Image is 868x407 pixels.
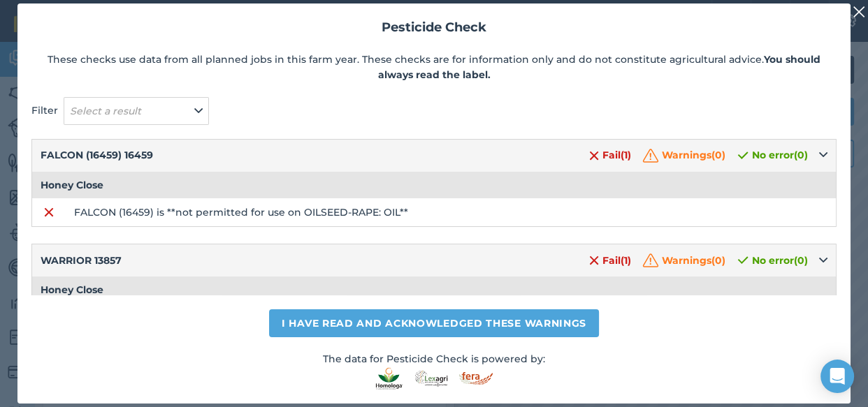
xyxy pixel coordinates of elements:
span: Warnings ( 0 ) [642,250,725,271]
span: No error ( 0 ) [737,252,808,269]
img: svg+xml;base64,PHN2ZyB4bWxucz0iaHR0cDovL3d3dy53My5vcmcvMjAwMC9zdmciIHdpZHRoPSIxOCIgaGVpZ2h0PSIyNC... [737,252,749,269]
h2: Pesticide Check [31,17,837,38]
span: Filter [31,103,58,118]
span: Fail ( 1 ) [588,147,631,164]
td: Honey Close [32,172,837,198]
button: Select a result [64,97,209,125]
p: The data for Pesticide Check is powered by: [323,351,545,367]
tr: WARRIOR 13857 Fail(1) Warnings(0) No error(0) [32,244,837,277]
tr: FALCON (16459) 16459 Fail(1) Warnings(0) No error(0) [32,139,837,172]
span: Warnings ( 0 ) [642,145,725,166]
img: svg+xml;base64,PHN2ZyB4bWxucz0iaHR0cDovL3d3dy53My5vcmcvMjAwMC9zdmciIHdpZHRoPSIzMiIgaGVpZ2h0PSIzMC... [642,145,659,166]
img: svg+xml;base64,PHN2ZyB4bWxucz0iaHR0cDovL3d3dy53My5vcmcvMjAwMC9zdmciIHdpZHRoPSIzMiIgaGVpZ2h0PSIzMC... [642,250,659,271]
td: FALCON (16459) is **not permitted for use on OILSEED-RAPE: OIL** [66,198,837,227]
img: svg+xml;base64,PHN2ZyB4bWxucz0iaHR0cDovL3d3dy53My5vcmcvMjAwMC9zdmciIHdpZHRoPSIxNiIgaGVpZ2h0PSIyNC... [588,147,600,164]
img: Homologa logo [375,367,403,390]
div: Open Intercom Messenger [820,360,854,393]
img: Fera logo [459,372,493,385]
span: WARRIOR 13857 [41,253,122,268]
img: svg+xml;base64,PHN2ZyB4bWxucz0iaHR0cDovL3d3dy53My5vcmcvMjAwMC9zdmciIHdpZHRoPSIxNiIgaGVpZ2h0PSIyNC... [43,204,55,221]
img: svg+xml;base64,PHN2ZyB4bWxucz0iaHR0cDovL3d3dy53My5vcmcvMjAwMC9zdmciIHdpZHRoPSIxNiIgaGVpZ2h0PSIyNC... [588,252,600,269]
span: FALCON (16459) 16459 [41,147,153,163]
img: svg+xml;base64,PHN2ZyB4bWxucz0iaHR0cDovL3d3dy53My5vcmcvMjAwMC9zdmciIHdpZHRoPSIyMiIgaGVpZ2h0PSIzMC... [853,3,865,20]
span: No error ( 0 ) [737,147,808,164]
img: Lexagri logo [412,367,451,390]
p: These checks use data from all planned jobs in this farm year. These checks are for information o... [31,52,837,83]
td: Honey Close [32,276,837,303]
span: Fail ( 1 ) [588,252,631,269]
button: I have read and acknowledged these warnings [269,309,599,337]
em: Select a result [70,105,141,117]
img: svg+xml;base64,PHN2ZyB4bWxucz0iaHR0cDovL3d3dy53My5vcmcvMjAwMC9zdmciIHdpZHRoPSIxOCIgaGVpZ2h0PSIyNC... [737,147,749,164]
